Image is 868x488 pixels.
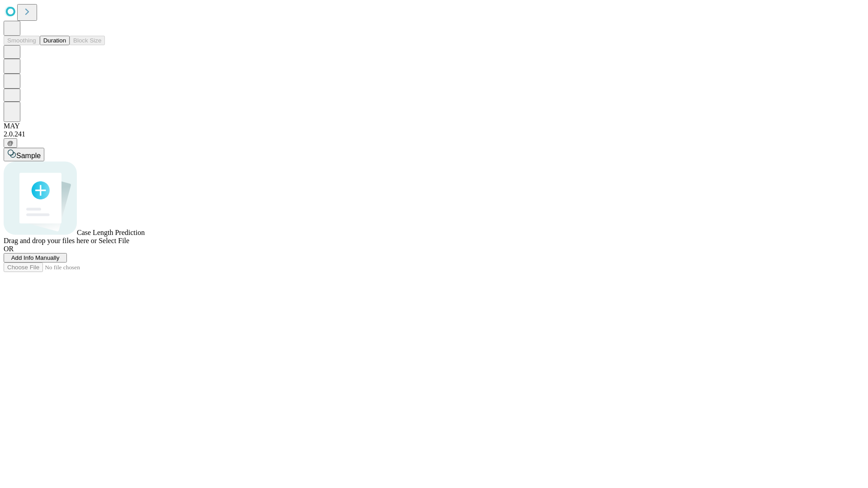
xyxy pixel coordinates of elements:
[40,36,70,45] button: Duration
[4,253,67,263] button: Add Info Manually
[4,237,97,244] span: Drag and drop your files here or
[4,138,17,148] button: @
[4,245,14,253] span: OR
[70,36,105,45] button: Block Size
[4,130,864,138] div: 2.0.241
[4,148,44,161] button: Sample
[11,254,60,261] span: Add Info Manually
[16,152,41,160] span: Sample
[7,140,14,146] span: @
[4,36,40,45] button: Smoothing
[99,237,129,244] span: Select File
[4,122,864,130] div: MAY
[77,229,145,236] span: Case Length Prediction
